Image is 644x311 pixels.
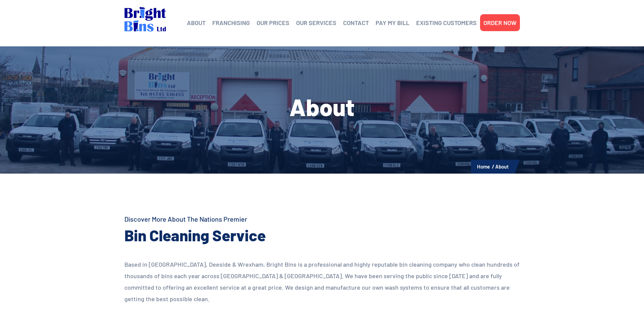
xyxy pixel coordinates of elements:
[477,163,490,170] a: Home
[212,18,250,28] a: FRANCHISING
[187,18,206,28] a: ABOUT
[296,18,336,28] a: OUR SERVICES
[124,225,378,245] h2: Bin Cleaning Service
[416,18,477,28] a: EXISTING CUSTOMERS
[124,214,378,224] h4: Discover More About The Nations Premier
[124,95,520,118] h1: About
[343,18,369,28] a: CONTACT
[483,18,517,28] a: ORDER NOW
[495,162,509,171] li: About
[257,18,289,28] a: OUR PRICES
[376,18,409,28] a: PAY MY BILL
[124,259,520,305] p: Based in [GEOGRAPHIC_DATA], Deeside & Wrexham, Bright Bins is a professional and highly reputable...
